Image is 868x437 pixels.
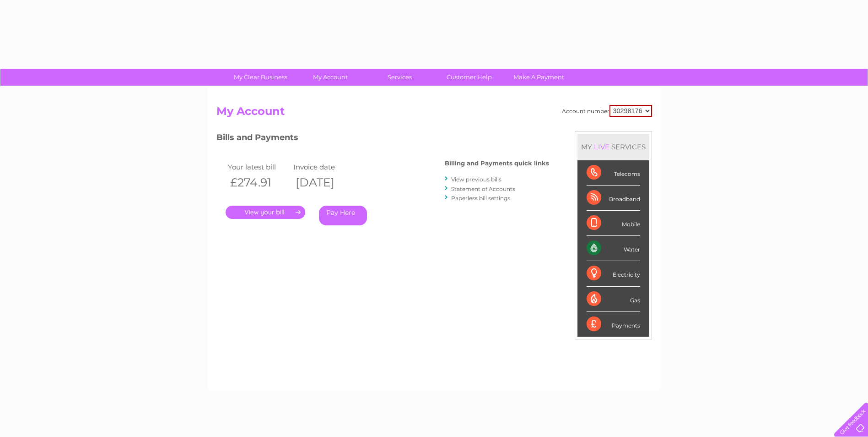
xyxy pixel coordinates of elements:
td: Invoice date [291,161,357,173]
div: Water [587,236,640,261]
div: LIVE [592,142,611,151]
a: My Clear Business [223,69,298,86]
div: Mobile [587,211,640,236]
a: Customer Help [431,69,507,86]
div: Account number [562,105,652,117]
a: Services [362,69,437,86]
a: View previous bills [451,176,501,183]
a: Pay Here [319,206,367,225]
div: Broadband [587,186,640,211]
a: Statement of Accounts [451,186,515,192]
a: Paperless bill settings [451,195,510,202]
div: Gas [587,287,640,312]
th: £274.91 [226,173,291,192]
td: Your latest bill [226,161,291,173]
a: . [226,206,305,219]
th: [DATE] [291,173,357,192]
div: MY SERVICES [577,134,649,160]
a: My Account [292,69,368,86]
div: Telecoms [587,160,640,186]
h2: My Account [216,105,652,122]
a: Make A Payment [501,69,577,86]
h3: Bills and Payments [216,131,549,147]
div: Electricity [587,261,640,286]
h4: Billing and Payments quick links [445,160,549,167]
div: Payments [587,312,640,337]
